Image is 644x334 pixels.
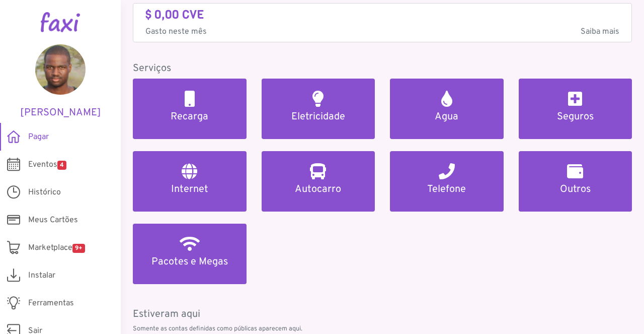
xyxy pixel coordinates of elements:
a: Agua [390,79,504,139]
h5: Agua [402,111,492,123]
p: Somente as contas definidas como públicas aparecem aqui. [133,324,632,334]
h5: Telefone [402,183,492,195]
h5: Serviços [133,62,632,75]
span: Eventos [28,159,66,171]
h5: Estiveram aqui [133,308,632,320]
a: Seguros [519,79,632,139]
span: Instalar [28,270,55,282]
a: Pacotes e Megas [133,224,247,284]
a: Telefone [390,151,504,212]
a: Outros [519,151,632,212]
span: Histórico [28,186,61,198]
h5: Recarga [145,111,234,123]
a: [PERSON_NAME] [15,44,106,119]
h5: [PERSON_NAME] [15,107,106,119]
h5: Pacotes e Megas [145,256,234,268]
span: Pagar [28,131,49,143]
span: Ferramentas [28,297,74,309]
a: $ 0,00 CVE Gasto neste mêsSaiba mais [145,8,619,38]
span: 4 [57,161,66,170]
a: Internet [133,151,247,212]
span: Meus Cartões [28,214,78,226]
h5: Internet [145,183,234,195]
span: Marketplace [28,242,85,254]
a: Recarga [133,79,247,139]
p: Gasto neste mês [145,26,619,38]
span: Saiba mais [581,26,619,38]
h5: Autocarro [274,183,363,195]
h5: Outros [531,183,620,195]
h5: Eletricidade [274,111,363,123]
h5: Seguros [531,111,620,123]
a: Autocarro [262,151,375,212]
a: Eletricidade [262,79,375,139]
span: 9+ [72,244,85,253]
h4: $ 0,00 CVE [145,8,619,22]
